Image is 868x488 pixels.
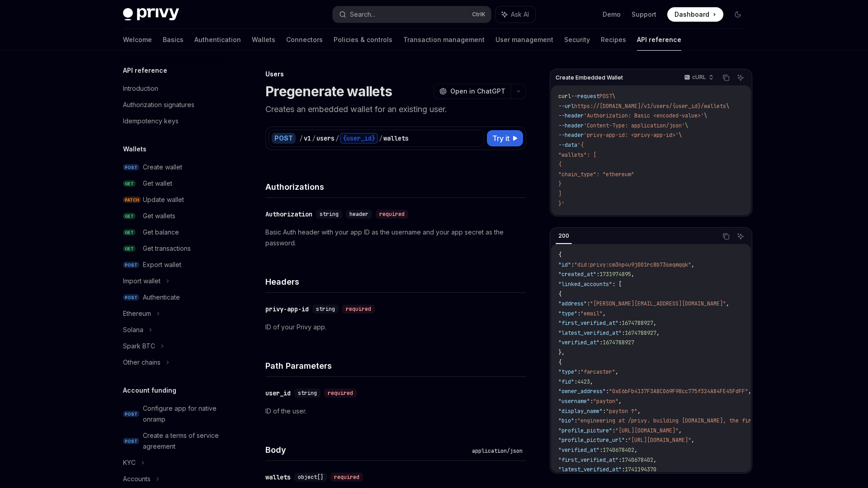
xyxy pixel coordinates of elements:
[349,211,368,218] span: header
[622,466,625,473] span: :
[286,29,323,51] a: Connectors
[116,400,231,427] a: POSTConfigure app for native onramp
[691,436,694,444] span: ,
[558,398,590,405] span: "username"
[379,134,382,143] div: /
[558,349,565,356] span: },
[558,417,574,424] span: "bio"
[298,389,317,397] span: string
[704,112,707,119] span: \
[622,319,653,327] span: 1674788927
[163,29,184,51] a: Basics
[622,456,653,464] span: 1740678402
[628,436,691,444] span: "[URL][DOMAIN_NAME]"
[625,466,656,473] span: 1741194370
[304,134,311,143] div: v1
[625,329,656,337] span: 1674788927
[265,305,309,314] div: privy-app-id
[194,29,241,51] a: Authentication
[603,10,621,19] a: Demo
[558,190,561,197] span: ]
[316,305,335,313] span: string
[123,197,141,203] span: PATCH
[123,385,176,396] h5: Account funding
[472,11,486,18] span: Ctrl K
[123,474,151,484] div: Accounts
[558,310,577,317] span: "type"
[609,388,748,395] span: "0xE6bFb4137F3A8C069F98cc775f324A84FE45FdFF"
[265,181,526,193] h4: Authorizations
[123,8,179,21] img: dark logo
[492,133,509,144] span: Try it
[123,245,136,252] span: GET
[653,319,656,327] span: ,
[558,112,584,119] span: --header
[123,116,179,127] div: Idempotency keys
[667,7,723,22] a: Dashboard
[116,208,231,224] a: GETGet wallets
[558,378,574,385] span: "fid"
[265,83,392,99] h1: Pregenerate wallets
[116,80,231,97] a: Introduction
[143,227,179,238] div: Get balance
[265,360,526,372] h4: Path Parameters
[143,162,182,173] div: Create wallet
[265,389,291,398] div: user_id
[495,6,535,23] button: Ask AI
[612,281,622,288] span: : [
[599,93,612,100] span: POST
[123,262,139,268] span: POST
[558,339,599,346] span: "verified_at"
[558,319,618,327] span: "first_verified_at"
[116,224,231,240] a: GETGet balance
[603,408,606,415] span: :
[748,388,751,395] span: ,
[143,292,180,303] div: Authenticate
[735,72,746,84] button: Ask AI
[558,291,561,298] span: {
[632,10,656,19] a: Support
[123,324,143,335] div: Solana
[116,192,231,208] a: PATCHUpdate wallet
[116,97,231,113] a: Authorization signatures
[679,427,682,434] span: ,
[123,276,160,286] div: Import wallet
[577,141,584,149] span: '{
[618,398,622,405] span: ,
[691,261,694,268] span: ,
[558,151,596,159] span: "wallets": [
[558,171,634,178] span: "chain_type": "ethereum"
[265,406,526,417] p: ID of the user.
[123,411,139,418] span: POST
[330,473,363,482] div: required
[558,329,622,337] span: "latest_verified_at"
[720,230,732,242] button: Copy the contents from the code block
[272,133,296,144] div: POST
[577,368,580,375] span: :
[612,427,615,434] span: :
[558,122,584,129] span: --header
[685,122,688,129] span: \
[596,271,599,278] span: :
[143,403,226,425] div: Configure app for native onramp
[123,357,160,368] div: Other chains
[558,446,599,454] span: "verified_at"
[252,29,275,51] a: Wallets
[574,378,577,385] span: :
[558,281,612,288] span: "linked_accounts"
[340,133,378,144] div: {user_id}
[558,359,561,366] span: {
[143,243,191,254] div: Get transactions
[403,29,485,51] a: Transaction management
[653,456,656,464] span: ,
[143,430,226,452] div: Create a terms of service agreement
[320,211,339,218] span: string
[625,436,628,444] span: :
[123,65,167,76] h5: API reference
[675,10,709,19] span: Dashboard
[116,289,231,305] a: POSTAuthenticate
[692,74,706,81] p: cURL
[468,446,526,455] div: application/json
[571,93,599,100] span: --request
[558,131,584,139] span: --header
